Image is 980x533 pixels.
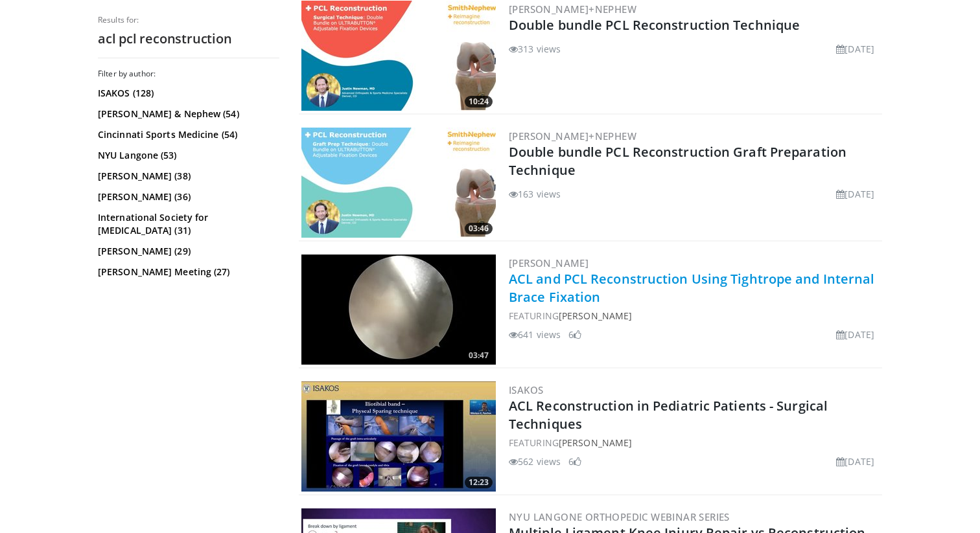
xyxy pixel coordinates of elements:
a: [PERSON_NAME] Meeting (27) [98,266,276,278]
a: ISAKOS (128) [98,87,276,100]
p: Results for: [98,15,279,25]
a: ISAKOS [509,383,543,396]
a: Cincinnati Sports Medicine (54) [98,128,276,141]
a: ACL and PCL Reconstruction Using Tightrope and Internal Brace Fixation [509,270,875,306]
li: 641 views [509,328,561,341]
img: f32a784a-49b9-4afe-bc3d-18ff8691a8c6.300x170_q85_crop-smart_upscale.jpg [301,128,496,238]
a: International Society for [MEDICAL_DATA] (31) [98,211,276,237]
a: [PERSON_NAME]+Nephew [509,130,636,142]
li: [DATE] [836,42,874,56]
a: [PERSON_NAME] [559,437,632,449]
h3: Filter by author: [98,69,279,79]
a: [PERSON_NAME] & Nephew (54) [98,108,276,120]
a: NYU Langone Orthopedic Webinar Series [509,510,730,523]
a: [PERSON_NAME] [509,256,589,269]
a: 03:47 [301,255,496,365]
li: [DATE] [836,187,874,201]
div: FEATURING [509,436,880,449]
a: [PERSON_NAME] (36) [98,190,276,203]
li: 6 [568,455,581,468]
li: 6 [568,328,581,341]
a: [PERSON_NAME] (38) [98,170,276,183]
a: 10:24 [301,1,496,111]
img: aaec565a-38a8-41e5-914d-77601324d983.300x170_q85_crop-smart_upscale.jpg [301,1,496,111]
li: [DATE] [836,455,874,468]
img: 5eb3e32d-b81e-49db-a461-b6fc84946d2a.300x170_q85_crop-smart_upscale.jpg [301,381,496,492]
a: 03:46 [301,128,496,238]
li: 562 views [509,455,561,468]
img: d728ec2f-2894-431f-9781-879d4cbd6916.300x170_q85_crop-smart_upscale.jpg [301,255,496,365]
span: 03:47 [465,350,493,361]
a: Double bundle PCL Reconstruction Graft Preparation Technique [509,143,846,179]
a: ACL Reconstruction in Pediatric Patients - Surgical Techniques [509,397,828,433]
a: [PERSON_NAME] (29) [98,245,276,258]
a: NYU Langone (53) [98,149,276,162]
span: 03:46 [465,223,493,234]
li: 313 views [509,42,561,56]
a: [PERSON_NAME]+Nephew [509,3,636,16]
li: 163 views [509,187,561,201]
li: [DATE] [836,328,874,341]
span: 12:23 [465,477,493,488]
a: [PERSON_NAME] [559,310,632,322]
a: 12:23 [301,381,496,492]
h2: acl pcl reconstruction [98,30,279,47]
a: Double bundle PCL Reconstruction Technique [509,16,800,34]
span: 10:24 [465,96,493,108]
div: FEATURING [509,309,880,323]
